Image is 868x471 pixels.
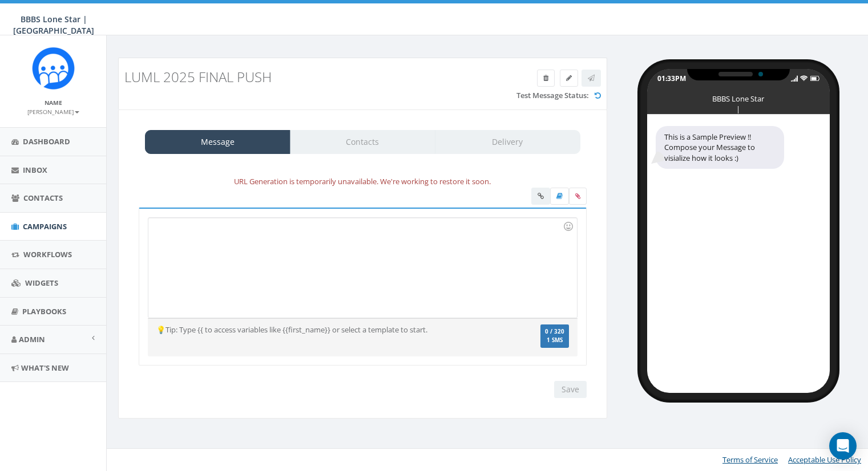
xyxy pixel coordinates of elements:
label: Test Message Status: [516,90,589,101]
div: This is a Sample Preview !! Compose your Message to visialize how it looks :) [656,126,784,169]
div: Open Intercom Messenger [829,432,857,460]
a: Message [145,130,290,154]
span: 0 / 320 [545,328,564,335]
div: 01:33PM [657,74,686,83]
span: Edit Campaign [566,73,572,83]
span: 1 SMS [545,338,564,343]
a: Terms of Service [722,454,778,465]
div: Use the TAB key to insert emoji faster [562,220,575,233]
span: Delete Campaign [543,73,548,83]
span: What's New [21,363,69,373]
span: Playbooks [22,306,66,316]
img: Rally_Corp_Icon_1.png [32,47,75,90]
span: Inbox [23,165,47,175]
label: Insert Template Text [550,188,569,205]
span: Dashboard [23,136,70,147]
span: Campaigns [23,221,67,232]
div: 💡Tip: Type {{ to access variables like {{first_name}} or select a template to start. [148,324,506,335]
div: BBBS Lone Star | [GEOGRAPHIC_DATA] [710,94,767,99]
a: [PERSON_NAME] [27,106,79,116]
span: Workflows [23,249,72,259]
span: Attach your media [569,188,587,205]
small: [PERSON_NAME] [27,108,79,116]
span: BBBS Lone Star | [GEOGRAPHIC_DATA] [13,14,94,36]
span: Contacts [23,193,63,203]
span: Admin [19,334,45,344]
span: Widgets [25,278,58,288]
div: URL Generation is temporarily unavailable. We're working to restore it soon. [130,175,595,188]
small: Name [45,99,62,107]
a: Acceptable Use Policy [788,454,861,465]
h3: LUML 2025 Final Push [124,70,477,84]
